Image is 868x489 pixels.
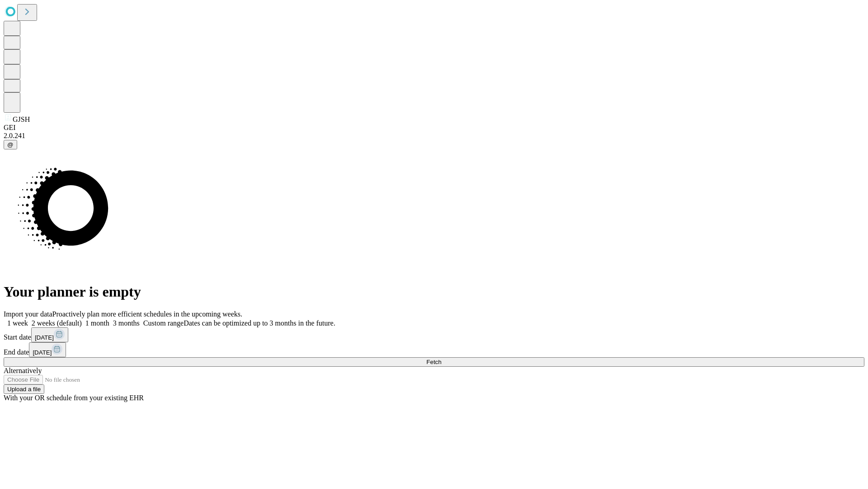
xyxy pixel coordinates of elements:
span: @ [7,141,14,148]
span: Alternatively [4,367,42,374]
button: [DATE] [31,327,68,342]
button: Upload a file [4,384,44,394]
div: 2.0.241 [4,132,864,140]
h1: Your planner is empty [4,283,864,300]
div: GEI [4,124,864,132]
span: Proactively plan more efficient schedules in the upcoming weeks. [52,310,242,318]
span: GJSH [13,115,30,123]
span: [DATE] [33,349,52,356]
span: Custom range [143,319,184,327]
span: [DATE] [35,334,54,341]
span: Import your data [4,310,52,318]
span: 3 months [113,319,140,327]
span: 1 month [85,319,109,327]
button: Fetch [4,357,864,367]
span: With your OR schedule from your existing EHR [4,394,144,402]
button: @ [4,140,17,149]
div: Start date [4,327,864,342]
button: [DATE] [29,342,66,357]
span: Dates can be optimized up to 3 months in the future. [184,319,335,327]
span: 1 week [7,319,28,327]
span: Fetch [426,359,441,365]
div: End date [4,342,864,357]
span: 2 weeks (default) [32,319,82,327]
